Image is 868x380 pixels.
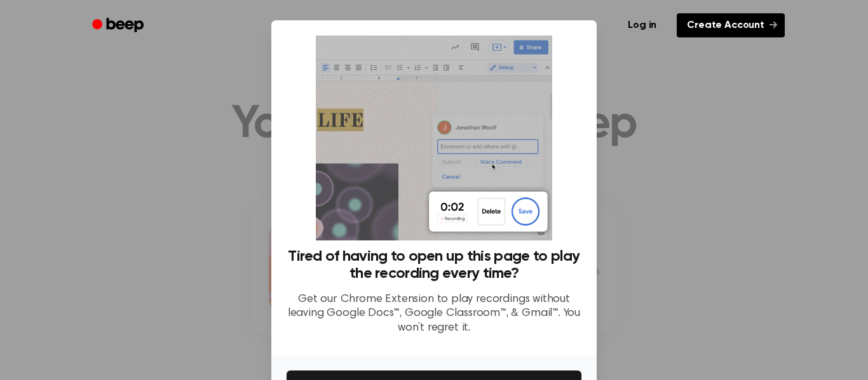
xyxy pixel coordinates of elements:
[83,13,155,38] a: Beep
[615,11,669,40] a: Log in
[287,248,581,282] h3: Tired of having to open up this page to play the recording every time?
[677,13,785,37] a: Create Account
[316,36,552,240] img: Beep extension in action
[287,292,581,336] p: Get our Chrome Extension to play recordings without leaving Google Docs™, Google Classroom™, & Gm...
